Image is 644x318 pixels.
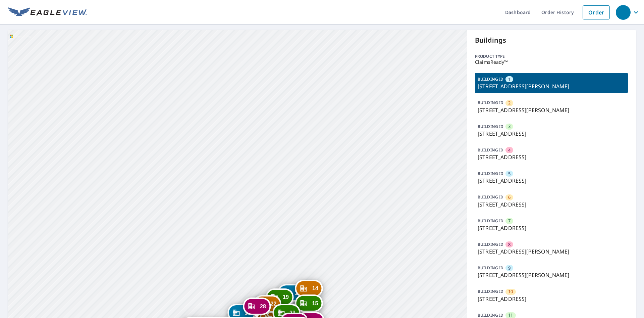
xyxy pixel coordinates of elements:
p: [STREET_ADDRESS][PERSON_NAME] [478,247,625,256]
a: Order [583,5,610,19]
span: 8 [508,241,511,248]
p: BUILDING ID [478,76,503,82]
span: 2 [508,100,511,106]
div: Dropped pin, building 19, Commercial property, 5333 Johnston Mill Ct Charlotte, NC 28269 [266,288,293,309]
p: BUILDING ID [478,124,503,129]
span: 14 [312,286,318,291]
img: EV Logo [8,7,87,17]
p: BUILDING ID [478,100,503,105]
span: 7 [508,218,511,224]
p: BUILDING ID [478,288,503,294]
div: Dropped pin, building 15, Commercial property, 4617 Kingsland Ct Charlotte, NC 28269 [295,294,323,315]
span: 9 [508,265,511,271]
p: ClaimsReady™ [475,59,628,65]
span: 28 [260,304,266,309]
span: 6 [508,194,511,200]
p: [STREET_ADDRESS] [478,295,625,303]
p: [STREET_ADDRESS] [478,200,625,209]
p: BUILDING ID [478,171,503,176]
p: BUILDING ID [478,241,503,247]
p: [STREET_ADDRESS] [478,153,625,161]
div: Dropped pin, building 22, Commercial property, 5319 Johnston Mill Ct Charlotte, NC 28269 [254,295,281,316]
span: 23 [289,310,296,315]
p: Product type [475,53,628,59]
p: [STREET_ADDRESS][PERSON_NAME] [478,82,625,90]
span: 1 [508,76,511,83]
p: BUILDING ID [478,312,503,318]
p: Buildings [475,35,628,45]
span: 13 [295,290,301,296]
p: [STREET_ADDRESS] [478,177,625,185]
span: 22 [271,301,277,306]
p: [STREET_ADDRESS] [478,130,625,138]
span: 10 [508,288,513,295]
p: [STREET_ADDRESS][PERSON_NAME] [478,271,625,279]
div: Dropped pin, building 14, Commercial property, 5933 Waverly Lynn Ln Charlotte, NC 28269 [295,280,323,301]
span: 4 [508,147,511,153]
span: 15 [312,301,318,306]
div: Dropped pin, building 13, Commercial property, 4624 Kingsland Ct Charlotte, NC 28269 [278,284,306,305]
p: BUILDING ID [478,147,503,153]
span: 5 [508,171,511,177]
p: BUILDING ID [478,194,503,200]
span: 19 [283,294,289,300]
p: [STREET_ADDRESS][PERSON_NAME] [478,106,625,114]
span: 3 [508,123,511,130]
p: BUILDING ID [478,218,503,224]
p: BUILDING ID [478,265,503,271]
p: [STREET_ADDRESS] [478,224,625,232]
